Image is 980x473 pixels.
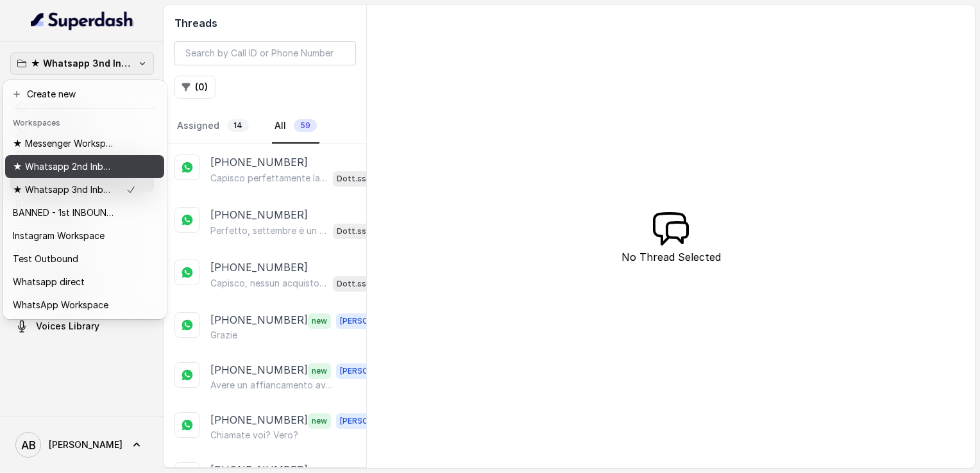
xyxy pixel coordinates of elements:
[13,274,85,290] p: Whatsapp direct
[13,182,115,197] p: ★ Whatsapp 3nd Inbound BM5
[3,80,167,319] div: ★ Whatsapp 3nd Inbound BM5
[13,251,78,267] p: Test Outbound
[13,297,108,313] p: WhatsApp Workspace
[13,159,115,174] p: ★ Whatsapp 2nd Inbound BM5
[13,136,115,151] p: ★ Messenger Workspace
[13,228,105,244] p: Instagram Workspace
[13,205,115,220] p: BANNED - 1st INBOUND Workspace
[5,112,164,132] header: Workspaces
[5,83,164,106] button: Create new
[31,56,133,71] p: ★ Whatsapp 3nd Inbound BM5
[10,52,154,75] button: ★ Whatsapp 3nd Inbound BM5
